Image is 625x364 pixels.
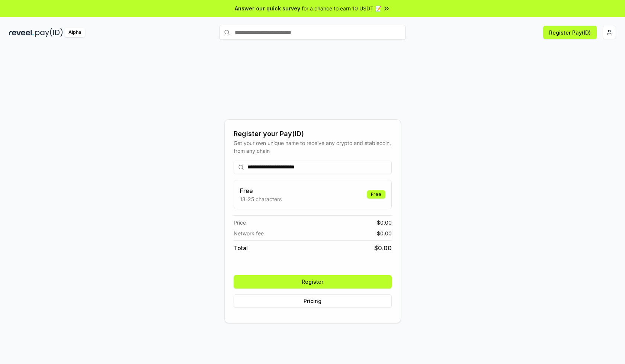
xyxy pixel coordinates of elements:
span: Price [234,219,246,226]
span: Network fee [234,229,264,237]
span: for a chance to earn 10 USDT 📝 [302,4,381,12]
div: Get your own unique name to receive any crypto and stablecoin, from any chain [234,139,392,155]
p: 13-25 characters [240,195,282,203]
span: Total [234,244,248,252]
img: pay_id [35,28,63,37]
div: Alpha [64,28,85,37]
span: $ 0.00 [377,219,392,226]
button: Pricing [234,294,392,308]
div: Free [367,190,385,199]
h3: Free [240,186,282,195]
span: $ 0.00 [374,244,392,252]
button: Register [234,275,392,289]
button: Register Pay(ID) [543,26,597,39]
div: Register your Pay(ID) [234,129,392,139]
span: $ 0.00 [377,229,392,237]
img: reveel_dark [9,28,34,37]
span: Answer our quick survey [235,4,300,12]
